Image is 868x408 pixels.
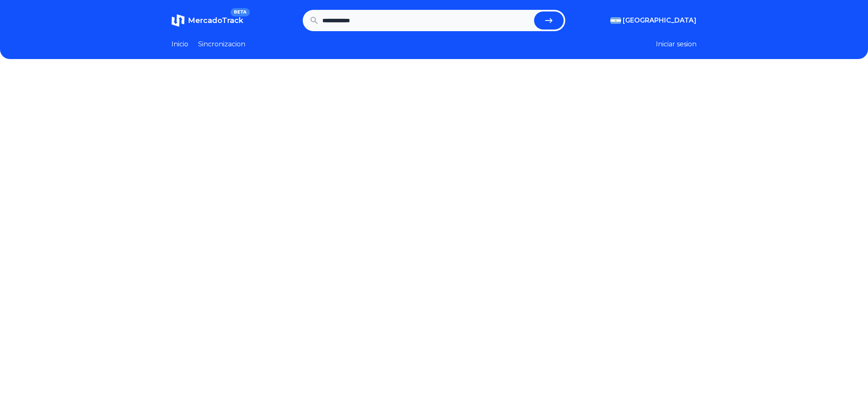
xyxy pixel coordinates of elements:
[656,39,697,49] button: Iniciar sesion
[171,39,188,49] a: Inicio
[610,16,697,25] button: [GEOGRAPHIC_DATA]
[623,16,697,25] span: [GEOGRAPHIC_DATA]
[231,8,250,16] span: BETA
[198,39,245,49] a: Sincronizacion
[610,17,621,24] img: Argentina
[188,16,243,25] span: MercadoTrack
[171,14,185,27] img: MercadoTrack
[171,14,243,27] a: MercadoTrackBETA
